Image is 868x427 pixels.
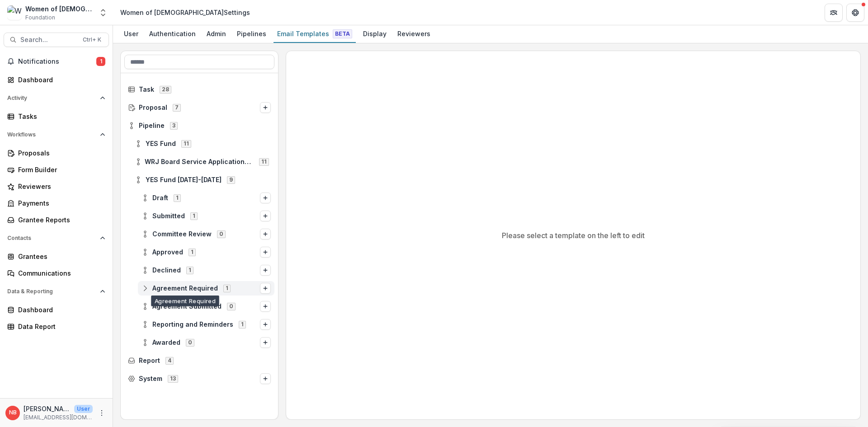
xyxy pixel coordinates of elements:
[227,176,235,183] span: 9
[190,212,198,220] span: 1
[152,194,168,202] span: Draft
[260,102,271,113] button: Options
[81,35,103,45] div: Ctrl + K
[4,162,109,177] a: Form Builder
[146,27,199,40] div: Authentication
[4,319,109,334] a: Data Report
[18,165,102,174] div: Form Builder
[227,303,236,310] span: 0
[274,27,356,40] div: Email Templates
[146,25,199,43] a: Authentication
[260,211,271,221] button: Options
[138,191,274,205] div: Draft1Options
[4,179,109,194] a: Reviewers
[9,410,17,416] div: Nicki Braun
[124,371,274,386] div: System13Options
[7,235,96,241] span: Contacts
[25,4,93,14] div: Women of [DEMOGRAPHIC_DATA]
[394,25,434,43] a: Reviewers
[18,182,102,191] div: Reviewers
[174,194,181,202] span: 1
[260,319,271,330] button: Options
[138,227,274,241] div: Committee Review0Options
[152,285,218,292] span: Agreement Required
[4,72,109,87] a: Dashboard
[139,86,154,94] span: Task
[189,249,196,256] span: 1
[138,299,274,314] div: Agreement Submitted0Options
[203,27,230,40] div: Admin
[74,405,93,413] p: User
[152,303,222,310] span: Agreement Submitted
[146,176,222,184] span: YES Fund [DATE]-[DATE]
[170,122,178,129] span: 3
[97,4,109,22] button: Open entity switcher
[131,155,274,169] div: WRJ Board Service Applications 202611
[4,196,109,211] a: Payments
[24,413,93,422] p: [EMAIL_ADDRESS][DOMAIN_NAME]
[139,122,165,130] span: Pipeline
[4,302,109,317] a: Dashboard
[138,317,274,332] div: Reporting and Reminders1Options
[4,212,109,227] a: Grantee Reports
[117,6,254,19] nav: breadcrumb
[139,357,160,365] span: Report
[152,230,212,238] span: Committee Review
[223,285,231,292] span: 1
[502,230,645,241] p: Please select a template on the left to edit
[4,145,109,160] a: Proposals
[233,25,270,43] a: Pipelines
[260,265,271,276] button: Options
[18,75,102,84] div: Dashboard
[260,192,271,203] button: Options
[4,54,109,69] button: Notifications1
[138,245,274,259] div: Approved1Options
[120,25,142,43] a: User
[7,131,96,138] span: Workflows
[846,4,864,22] button: Get Help
[186,339,194,346] span: 0
[18,322,102,331] div: Data Report
[18,252,102,261] div: Grantees
[825,4,843,22] button: Partners
[4,127,109,142] button: Open Workflows
[239,321,246,328] span: 1
[186,267,193,274] span: 1
[168,375,178,382] span: 13
[217,230,226,238] span: 0
[139,375,162,383] span: System
[20,36,77,44] span: Search...
[160,86,171,93] span: 28
[4,284,109,299] button: Open Data & Reporting
[120,27,142,40] div: User
[333,29,352,38] span: Beta
[173,104,181,111] span: 7
[260,337,271,348] button: Options
[18,112,102,121] div: Tasks
[138,281,274,296] div: Agreement Required1Options
[138,263,274,277] div: Declined1Options
[18,148,102,158] div: Proposals
[394,27,434,40] div: Reviewers
[96,408,107,418] button: More
[18,305,102,314] div: Dashboard
[4,33,109,47] button: Search...
[152,212,185,220] span: Submitted
[18,215,102,225] div: Grantee Reports
[139,104,167,112] span: Proposal
[146,140,176,148] span: YES Fund
[152,321,233,328] span: Reporting and Reminders
[4,266,109,281] a: Communications
[7,288,96,295] span: Data & Reporting
[18,58,96,66] span: Notifications
[18,198,102,208] div: Payments
[259,158,269,165] span: 11
[260,373,271,384] button: Options
[124,100,274,115] div: Proposal7Options
[124,353,274,368] div: Report4
[4,249,109,264] a: Grantees
[233,27,270,40] div: Pipelines
[260,283,271,294] button: Options
[18,268,102,278] div: Communications
[7,95,96,101] span: Activity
